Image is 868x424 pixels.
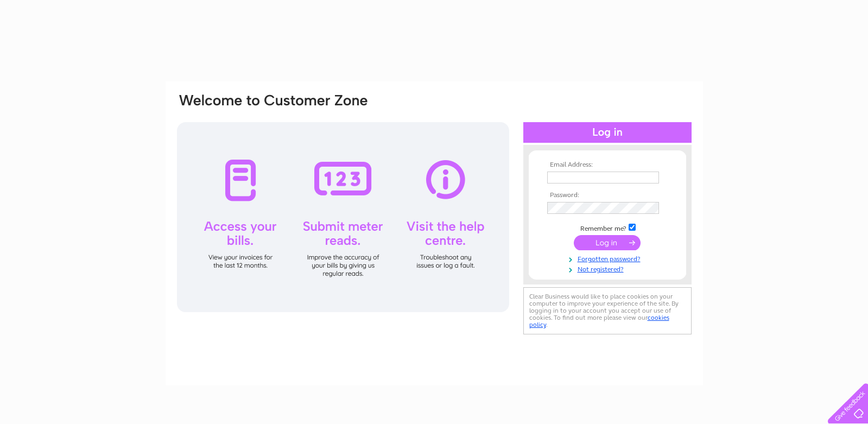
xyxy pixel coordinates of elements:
[547,263,670,274] a: Not registered?
[529,314,669,328] a: cookies policy
[547,253,670,263] a: Forgotten password?
[574,235,641,250] input: Submit
[544,222,670,233] td: Remember me?
[544,161,670,169] th: Email Address:
[523,287,692,334] div: Clear Business would like to place cookies on your computer to improve your experience of the sit...
[544,192,670,199] th: Password:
